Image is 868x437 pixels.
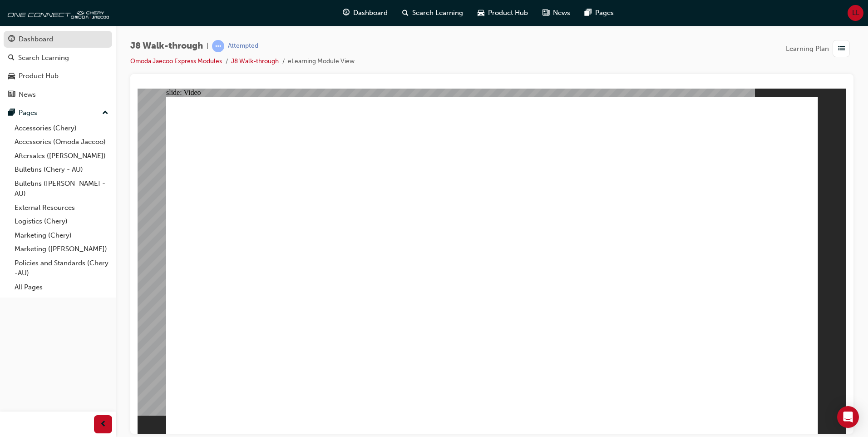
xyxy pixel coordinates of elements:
span: Product Hub [488,8,528,18]
a: guage-iconDashboard [335,4,395,22]
a: External Resources [11,201,112,215]
a: Aftersales ([PERSON_NAME]) [11,149,112,163]
div: Search Learning [18,53,69,63]
a: Omoda Jaecoo Express Modules [130,57,222,65]
a: search-iconSearch Learning [395,4,470,22]
button: LL [848,5,863,21]
span: pages-icon [585,7,592,19]
div: Product Hub [19,71,59,81]
a: pages-iconPages [577,4,621,22]
span: search-icon [402,7,409,19]
a: J8 Walk-through [231,57,279,65]
span: guage-icon [8,35,15,44]
img: oneconnect [5,4,109,22]
a: Accessories (Omoda Jaecoo) [11,135,112,149]
span: | [207,41,208,51]
span: search-icon [8,54,15,62]
a: Policies and Standards (Chery -AU) [11,256,112,280]
div: News [19,89,36,100]
span: news-icon [542,7,549,19]
span: LL [852,8,859,18]
span: pages-icon [8,109,15,117]
span: Pages [595,8,614,18]
a: Bulletins ([PERSON_NAME] - AU) [11,177,112,201]
a: Bulletins (Chery - AU) [11,163,112,177]
span: prev-icon [100,419,107,430]
a: car-iconProduct Hub [470,4,535,22]
span: car-icon [8,72,15,80]
div: Open Intercom Messenger [837,406,859,428]
span: J8 Walk-through [130,41,203,51]
a: Marketing ([PERSON_NAME]) [11,242,112,256]
a: Dashboard [4,31,112,48]
a: All Pages [11,280,112,294]
a: Search Learning [4,50,112,66]
div: Attempted [228,42,258,50]
div: Pages [19,108,37,118]
li: eLearning Module View [288,56,355,67]
a: Product Hub [4,68,112,84]
button: Pages [4,104,112,121]
span: Dashboard [353,8,388,18]
span: News [553,8,570,18]
span: car-icon [478,7,484,19]
button: DashboardSearch LearningProduct HubNews [4,29,112,104]
span: guage-icon [343,7,350,19]
div: Dashboard [19,34,53,45]
a: Accessories (Chery) [11,121,112,135]
span: up-icon [102,107,108,119]
a: News [4,86,112,103]
span: news-icon [8,91,15,99]
a: news-iconNews [535,4,577,22]
span: Learning Plan [786,44,829,54]
span: list-icon [838,43,845,55]
span: Search Learning [412,8,463,18]
a: Marketing (Chery) [11,228,112,243]
a: Logistics (Chery) [11,214,112,228]
button: Learning Plan [786,40,853,57]
span: learningRecordVerb_ATTEMPT-icon [212,40,224,52]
